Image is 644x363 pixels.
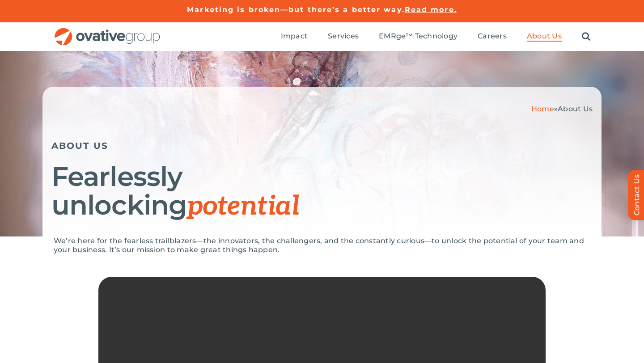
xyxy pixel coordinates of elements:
nav: Menu [281,22,590,51]
a: Search [582,32,590,42]
a: Read more. [405,5,457,14]
a: Marketing is broken—but there’s a better way. [187,5,405,14]
a: EMRge™ Technology [379,32,458,42]
span: Impact [281,32,308,41]
span: Careers [478,32,507,41]
h1: Fearlessly unlocking [51,162,593,221]
a: Home [531,105,554,113]
a: Careers [478,32,507,42]
p: We’re here for the fearless trailblazers—the innovators, the challengers, and the constantly curi... [54,236,590,254]
a: OG_Full_horizontal_RGB [54,27,161,35]
span: potential [187,190,299,223]
span: About Us [527,32,562,41]
a: About Us [527,32,562,42]
span: About Us [558,105,593,113]
h5: ABOUT US [51,140,593,151]
span: EMRge™ Technology [379,32,458,41]
a: Services [328,32,359,42]
a: Impact [281,32,308,42]
span: Services [328,32,359,41]
span: » [531,105,593,113]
